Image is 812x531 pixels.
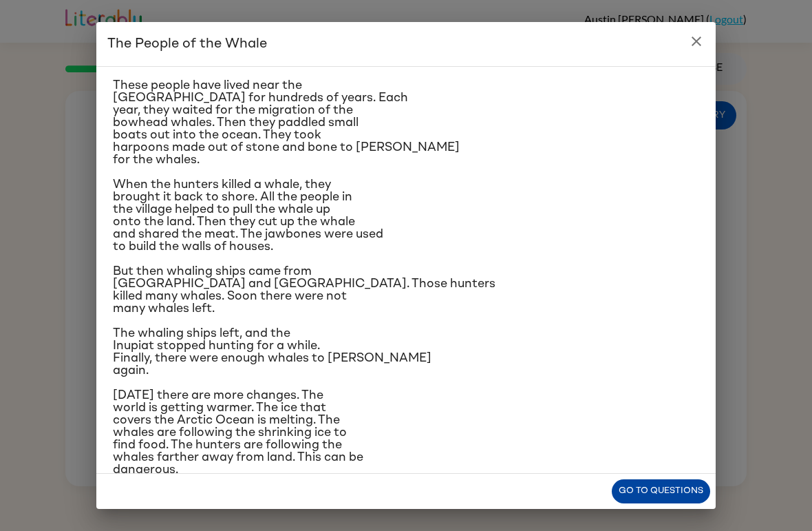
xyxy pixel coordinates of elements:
button: Go to questions [612,479,710,503]
h2: The People of the Whale [96,22,716,66]
span: The whaling ships left, and the Inupiat stopped hunting for a while. Finally, there were enough w... [113,327,431,377]
span: [DATE] there are more changes. The world is getting warmer. The ice that covers the Arctic Ocean ... [113,389,363,476]
span: These people have lived near the [GEOGRAPHIC_DATA] for hundreds of years. Each year, they waited ... [113,79,460,166]
button: close [683,28,710,55]
span: When the hunters killed a whale, they brought it back to shore. All the people in the village hel... [113,178,383,253]
span: But then whaling ships came from [GEOGRAPHIC_DATA] and [GEOGRAPHIC_DATA]. Those hunters killed ma... [113,265,495,315]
